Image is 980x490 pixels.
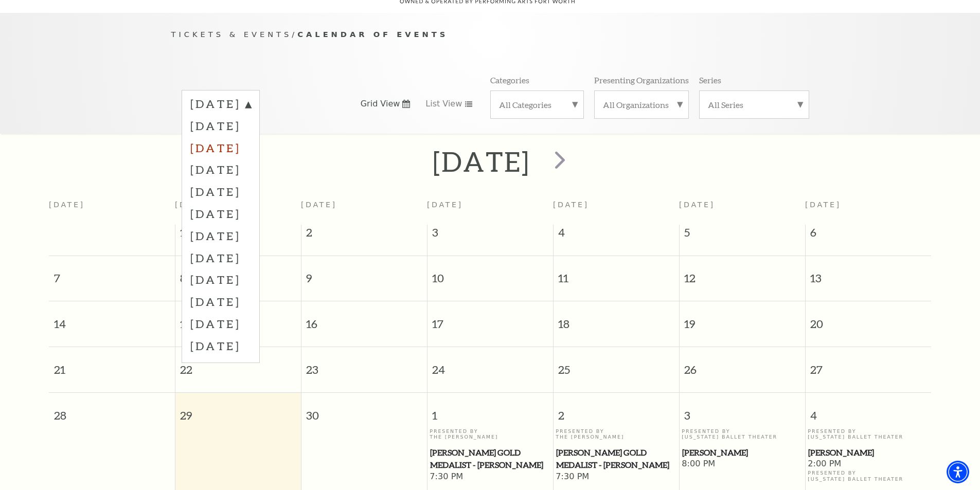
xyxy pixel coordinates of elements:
[301,393,427,428] span: 30
[427,201,463,209] span: [DATE]
[301,256,427,292] span: 9
[190,225,251,247] label: [DATE]
[490,75,529,85] p: Categories
[49,256,175,292] span: 7
[947,461,969,483] div: Accessibility Menu
[680,225,805,245] span: 5
[190,180,251,203] label: [DATE]
[171,30,292,39] span: Tickets & Events
[808,428,929,440] p: Presented By [US_STATE] Ballet Theater
[171,28,809,41] p: /
[301,225,427,245] span: 2
[594,75,689,85] p: Presenting Organizations
[190,268,251,291] label: [DATE]
[175,256,301,292] span: 8
[301,201,337,209] span: [DATE]
[554,393,679,428] span: 2
[427,225,553,245] span: 3
[427,301,553,337] span: 17
[680,347,805,383] span: 26
[190,137,251,159] label: [DATE]
[190,247,251,269] label: [DATE]
[427,393,553,428] span: 1
[430,446,550,471] span: [PERSON_NAME] Gold Medalist - [PERSON_NAME]
[808,446,929,459] a: Peter Pan
[425,98,462,110] span: List View
[190,115,251,137] label: [DATE]
[679,201,715,209] span: [DATE]
[806,225,932,245] span: 6
[682,446,802,459] span: [PERSON_NAME]
[301,301,427,337] span: 16
[427,347,553,383] span: 24
[49,347,175,383] span: 21
[554,301,679,337] span: 18
[556,446,676,471] a: Cliburn Gold Medalist - Aristo Sham
[49,393,175,428] span: 28
[49,301,175,337] span: 14
[175,347,301,383] span: 22
[554,225,679,245] span: 4
[175,393,301,428] span: 29
[708,99,800,110] label: All Series
[430,471,550,483] span: 7:30 PM
[499,99,575,110] label: All Categories
[361,98,400,110] span: Grid View
[682,459,803,470] span: 8:00 PM
[808,470,929,482] p: Presented By [US_STATE] Ballet Theater
[430,428,550,440] p: Presented By The [PERSON_NAME]
[806,301,932,337] span: 20
[806,393,932,428] span: 4
[190,291,251,313] label: [DATE]
[297,30,448,39] span: Calendar of Events
[433,145,530,178] h2: [DATE]
[427,256,553,292] span: 10
[806,256,932,292] span: 13
[190,203,251,225] label: [DATE]
[556,428,676,440] p: Presented By The [PERSON_NAME]
[430,446,550,471] a: Cliburn Gold Medalist - Aristo Sham
[554,256,679,292] span: 11
[556,471,676,483] span: 7:30 PM
[175,225,301,245] span: 1
[556,446,676,471] span: [PERSON_NAME] Gold Medalist - [PERSON_NAME]
[301,347,427,383] span: 23
[49,194,175,225] th: [DATE]
[680,393,805,428] span: 3
[806,347,932,383] span: 27
[554,347,679,383] span: 25
[190,313,251,335] label: [DATE]
[680,256,805,292] span: 12
[808,446,928,459] span: [PERSON_NAME]
[553,201,589,209] span: [DATE]
[680,301,805,337] span: 19
[190,158,251,180] label: [DATE]
[190,96,251,115] label: [DATE]
[603,99,680,110] label: All Organizations
[808,459,929,470] span: 2:00 PM
[805,201,841,209] span: [DATE]
[190,335,251,357] label: [DATE]
[175,201,211,209] span: [DATE]
[682,428,803,440] p: Presented By [US_STATE] Ballet Theater
[682,446,803,459] a: Peter Pan
[175,301,301,337] span: 15
[699,75,721,85] p: Series
[540,143,577,180] button: next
